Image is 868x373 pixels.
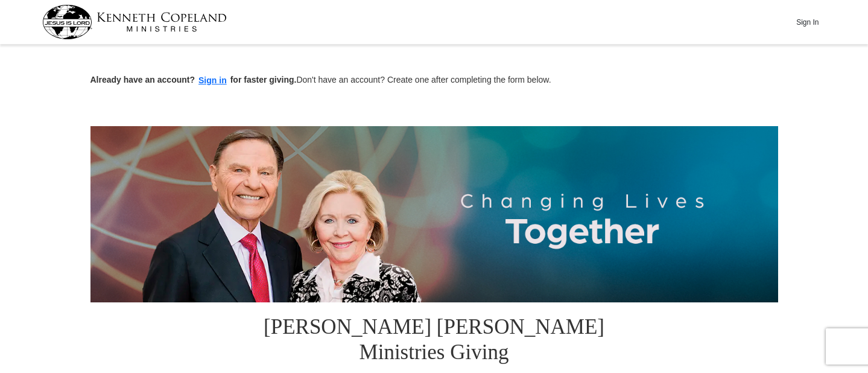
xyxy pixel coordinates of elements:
strong: Already have an account? for faster giving. [90,75,297,84]
img: kcm-header-logo.svg [42,5,227,39]
button: Sign In [790,13,826,31]
p: Don't have an account? Create one after completing the form below. [90,74,778,88]
button: Sign in [195,74,230,88]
